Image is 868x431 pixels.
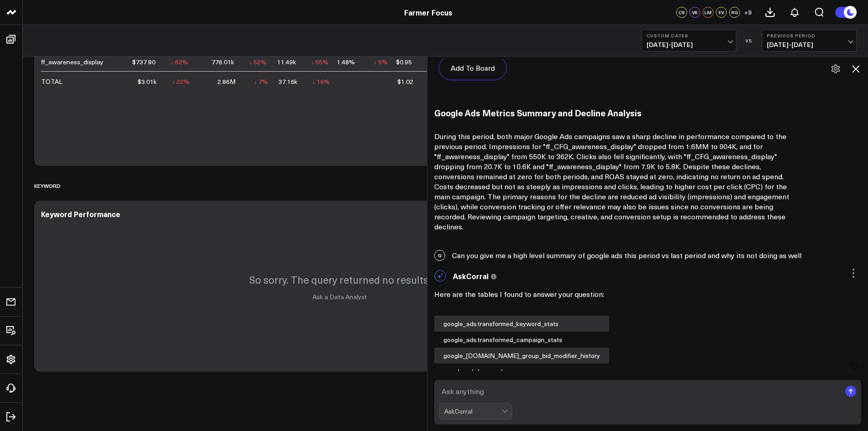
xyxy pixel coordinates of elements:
[278,77,298,86] div: 37.16k
[337,57,355,67] div: 1.48%
[138,77,157,86] div: $3.01k
[647,41,731,48] span: [DATE] - [DATE]
[453,271,488,281] span: AskCorral
[41,209,120,219] div: Keyword Performance
[434,250,445,261] span: G
[689,7,700,18] div: VK
[642,30,736,52] button: Custom Dates[DATE]-[DATE]
[434,316,609,332] div: google_ads.transformed_keyword_stats
[249,273,430,286] p: So sorry. The query returned no results.
[439,56,507,80] button: Add To Board
[170,57,188,67] div: ↓ 62%
[132,57,155,67] div: $737.80
[277,57,296,67] div: 11.49k
[676,7,687,18] div: CS
[742,7,753,18] button: +9
[172,77,190,86] div: ↓ 22%
[254,77,268,86] div: ↓ 7%
[647,33,731,38] b: Custom Dates
[729,7,740,18] div: RG
[41,77,62,86] div: TOTAL
[404,7,452,17] a: Farmer Focus
[41,57,103,67] div: ff_awareness_display
[397,77,413,86] div: $1.02
[716,7,727,18] div: EV
[434,332,609,348] div: google_ads.transformed_campaign_stats
[762,30,857,52] button: Previous Period[DATE]-[DATE]
[211,57,234,67] div: 776.01k
[434,289,862,300] p: Here are the tables I found to answer your question:
[434,363,609,379] div: google_ads.keyword
[744,9,752,16] span: + 9
[703,7,714,18] div: LM
[312,77,330,86] div: ↓ 16%
[767,41,852,48] span: [DATE] - [DATE]
[313,292,367,301] a: Ask a Data Analyst
[434,131,799,232] p: During this period, both major Google Ads campaigns saw a sharp decline in performance compared t...
[311,57,329,67] div: ↓ 55%
[34,175,61,196] div: Keyword
[249,57,267,67] div: ↓ 52%
[444,408,502,415] div: AskCorral
[741,38,757,43] div: VS
[217,77,236,86] div: 2.86M
[374,57,388,67] div: ↓ 5%
[434,348,609,363] div: google_[DOMAIN_NAME]_group_bid_modifier_history
[434,108,799,118] h3: Google Ads Metrics Summary and Decline Analysis
[396,57,412,67] div: $0.95
[767,33,852,38] b: Previous Period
